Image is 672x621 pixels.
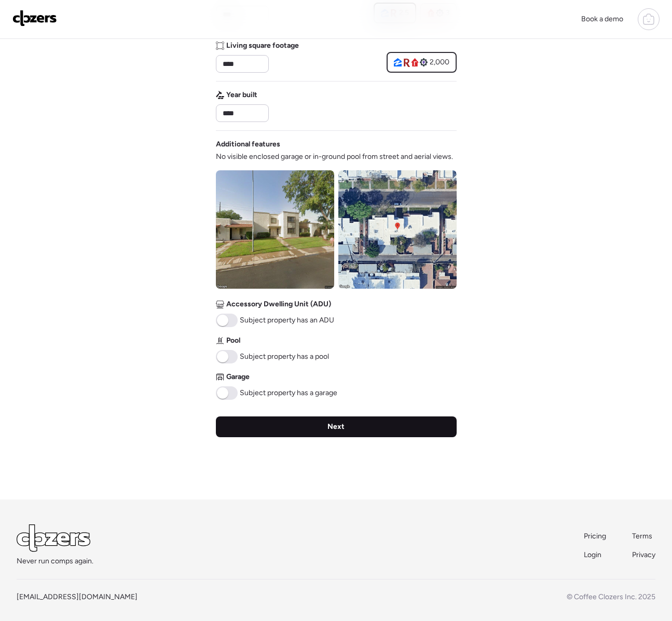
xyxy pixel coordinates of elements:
[216,152,453,162] span: No visible enclosed garage or in-ground pool from street and aerial views.
[17,556,93,566] span: Never run comps again.
[584,532,606,541] span: Pricing
[226,335,240,346] span: Pool
[632,531,655,542] a: Terms
[581,15,623,23] span: Book a demo
[226,90,257,100] span: Year built
[632,550,655,560] a: Privacy
[584,531,607,542] a: Pricing
[430,57,449,67] span: 2,000
[584,550,607,560] a: Login
[226,40,299,51] span: Living square footage
[632,550,655,559] span: Privacy
[584,550,601,559] span: Login
[327,422,345,432] span: Next
[12,10,57,26] img: Logo
[226,372,250,382] span: Garage
[226,299,331,309] span: Accessory Dwelling Unit (ADU)
[17,524,90,552] img: Logo Light
[216,139,280,150] span: Additional features
[240,315,334,326] span: Subject property has an ADU
[567,592,655,601] span: © Coffee Clozers Inc. 2025
[240,388,337,398] span: Subject property has a garage
[240,352,329,362] span: Subject property has a pool
[17,592,138,601] a: [EMAIL_ADDRESS][DOMAIN_NAME]
[632,532,652,541] span: Terms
